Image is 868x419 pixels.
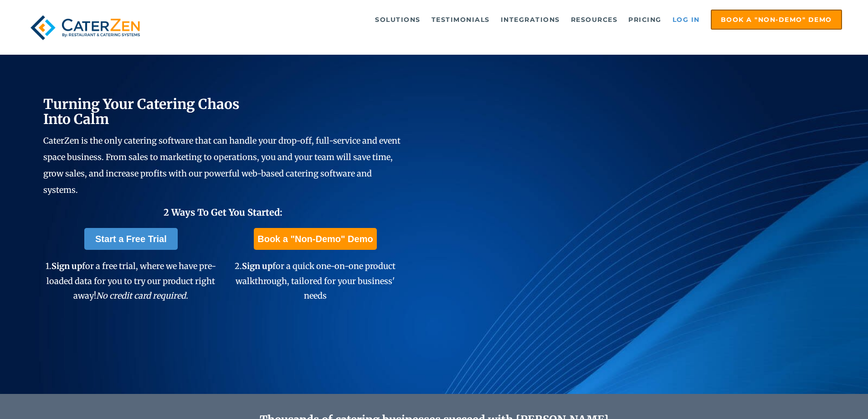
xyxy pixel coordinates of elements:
div: Navigation Menu [165,10,842,30]
em: No credit card required. [96,290,188,301]
a: Solutions [370,10,425,29]
img: caterzen [26,10,144,46]
span: CaterZen is the only catering software that can handle your drop-off, full-service and event spac... [43,135,401,195]
a: Integrations [496,10,565,29]
a: Book a "Non-Demo" Demo [254,228,376,250]
a: Start a Free Trial [84,228,178,250]
span: Turning Your Catering Chaos Into Calm [43,95,240,128]
span: 2. for a quick one-on-one product walkthrough, tailored for your business' needs [235,261,395,301]
a: Pricing [624,10,666,29]
span: 1. for a free trial, where we have pre-loaded data for you to try our product right away! [46,261,216,301]
a: Log in [668,10,704,29]
a: Resources [566,10,622,29]
a: Testimonials [427,10,494,29]
a: Book a "Non-Demo" Demo [711,10,842,30]
span: 2 Ways To Get You Started: [164,207,282,218]
span: Sign up [51,261,82,271]
span: Sign up [242,261,272,271]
